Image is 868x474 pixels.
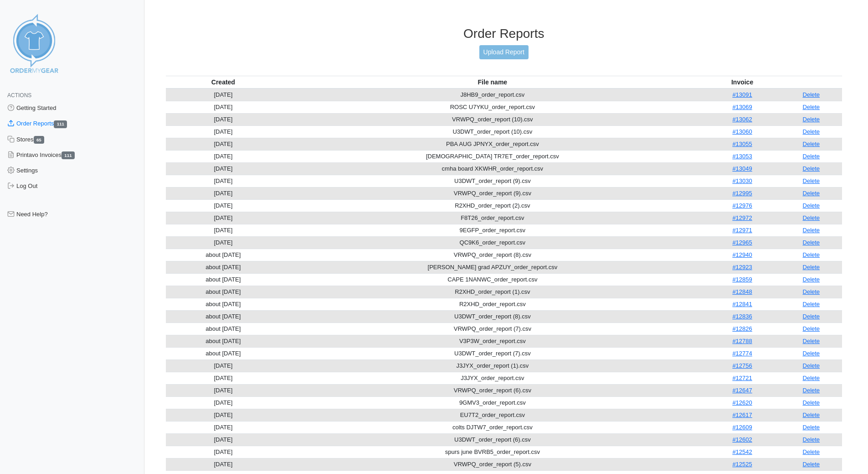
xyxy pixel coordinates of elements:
td: [DATE] [166,433,281,446]
td: about [DATE] [166,310,281,323]
a: #12721 [732,375,752,381]
a: #12848 [732,288,752,295]
td: [DATE] [166,138,281,150]
th: Created [166,76,281,89]
h3: Order Reports [166,26,842,42]
a: #12620 [732,399,752,406]
td: VRWPQ_order_report (10).csv [281,113,704,125]
td: about [DATE] [166,273,281,286]
td: 9GMV3_order_report.csv [281,396,704,409]
td: R2XHD_order_report (1).csv [281,286,704,298]
td: U3DWT_order_report (8).csv [281,310,704,323]
a: Delete [803,177,820,184]
a: #12995 [732,190,752,197]
a: #12756 [732,362,752,369]
td: R2XHD_order_report.csv [281,298,704,310]
td: CAPE 1NANWC_order_report.csv [281,273,704,286]
td: [DATE] [166,113,281,125]
td: [DATE] [166,409,281,421]
td: about [DATE] [166,249,281,261]
a: Delete [803,104,820,110]
a: Delete [803,313,820,320]
a: #12972 [732,214,752,221]
td: J3JYX_order_report.csv [281,372,704,384]
td: about [DATE] [166,323,281,335]
td: about [DATE] [166,335,281,347]
a: Delete [803,227,820,234]
td: R2XHD_order_report (2).csv [281,199,704,212]
td: [DATE] [166,421,281,433]
td: colts DJTW7_order_report.csv [281,421,704,433]
a: Delete [803,251,820,258]
a: Delete [803,141,820,147]
td: [DATE] [166,125,281,138]
td: [PERSON_NAME] grad APZUY_order_report.csv [281,261,704,273]
a: Delete [803,301,820,307]
td: [DATE] [166,446,281,458]
a: Delete [803,116,820,123]
td: about [DATE] [166,347,281,359]
th: File name [281,76,704,89]
td: about [DATE] [166,298,281,310]
a: Delete [803,276,820,283]
td: about [DATE] [166,261,281,273]
a: Delete [803,399,820,406]
td: V3P3W_order_report.csv [281,335,704,347]
a: Delete [803,350,820,357]
td: [DATE] [166,101,281,113]
td: [DATE] [166,89,281,101]
a: #13055 [732,141,752,147]
a: Delete [803,325,820,332]
td: cmha board XKWHR_order_report.csv [281,162,704,175]
a: Delete [803,411,820,418]
td: [DATE] [166,458,281,470]
a: Delete [803,128,820,135]
td: U3DWT_order_report (6).csv [281,433,704,446]
td: about [DATE] [166,286,281,298]
td: VRWPQ_order_report (5).csv [281,458,704,470]
td: [DATE] [166,384,281,396]
a: Delete [803,91,820,98]
a: #13049 [732,165,752,172]
a: #13030 [732,177,752,184]
a: Delete [803,153,820,160]
td: F8T26_order_report.csv [281,212,704,224]
td: [DATE] [166,150,281,162]
th: Invoice [704,76,781,89]
a: #12542 [732,448,752,455]
span: Actions [7,92,31,99]
a: #12826 [732,325,752,332]
td: [DATE] [166,162,281,175]
td: [DATE] [166,396,281,409]
td: ROSC U7YKU_order_report.csv [281,101,704,113]
a: #13091 [732,91,752,98]
td: EU7T2_order_report.csv [281,409,704,421]
a: Delete [803,362,820,369]
a: #12602 [732,436,752,443]
td: [DATE] [166,372,281,384]
a: Delete [803,387,820,394]
td: U3DWT_order_report (7).csv [281,347,704,359]
a: #12617 [732,411,752,418]
a: #12774 [732,350,752,357]
td: [DATE] [166,359,281,372]
td: U3DWT_order_report (9).csv [281,175,704,187]
a: #13053 [732,153,752,160]
a: #12940 [732,251,752,258]
a: #12647 [732,387,752,394]
a: Delete [803,461,820,468]
td: [DATE] [166,187,281,199]
a: #13060 [732,128,752,135]
a: #12923 [732,264,752,271]
span: 65 [34,136,45,144]
td: [DATE] [166,224,281,236]
a: Delete [803,190,820,197]
td: spurs june BVRB5_order_report.csv [281,446,704,458]
a: Delete [803,424,820,431]
a: Delete [803,375,820,381]
a: #13062 [732,116,752,123]
td: [DATE] [166,199,281,212]
a: Delete [803,202,820,209]
a: Delete [803,288,820,295]
a: Delete [803,338,820,344]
